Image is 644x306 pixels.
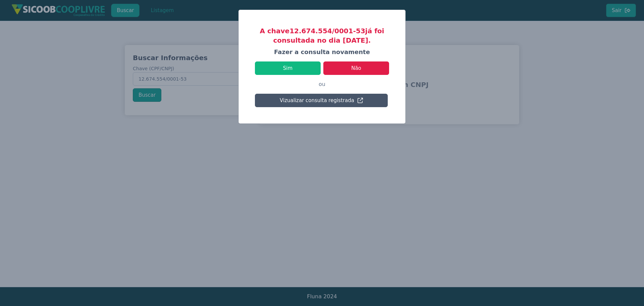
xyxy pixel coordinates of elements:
button: Sim [255,61,321,75]
button: Vizualizar consulta registrada [255,94,388,107]
h4: Fazer a consulta novamente [255,48,389,56]
button: Não [323,61,389,75]
p: ou [255,75,389,94]
h3: A chave 12.674.554/0001-53 já foi consultada no dia [DATE]. [255,26,389,45]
